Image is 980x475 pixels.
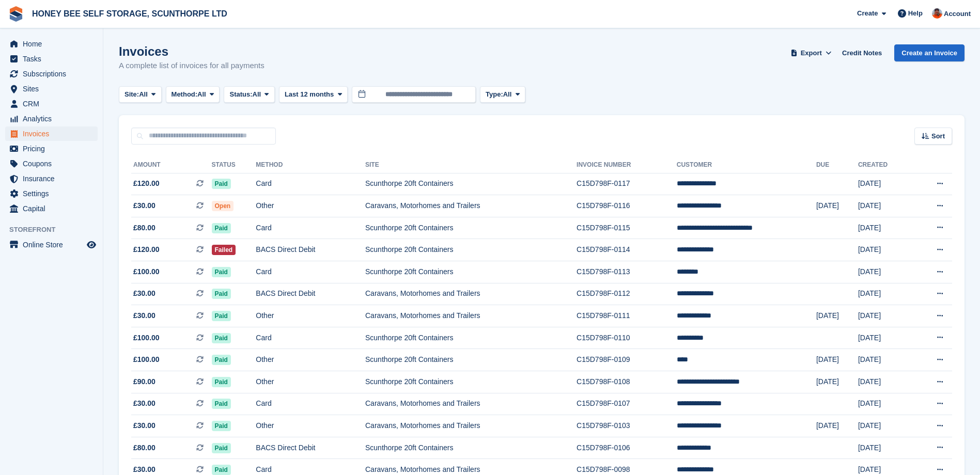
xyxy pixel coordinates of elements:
td: Other [256,415,365,437]
td: Card [256,217,365,239]
td: Caravans, Motorhomes and Trailers [365,393,577,415]
td: [DATE] [816,349,858,371]
a: Preview store [85,239,98,251]
td: [DATE] [858,371,912,393]
td: BACS Direct Debit [256,239,365,261]
span: Help [908,8,923,19]
td: [DATE] [858,261,912,283]
th: Customer [677,157,816,173]
th: Invoice Number [577,157,677,173]
td: C15D798F-0106 [577,437,677,459]
td: Other [256,349,365,371]
th: Amount [131,157,212,173]
span: Paid [212,443,231,453]
p: A complete list of invoices for all payments [119,60,265,72]
span: Paid [212,421,231,431]
td: C15D798F-0116 [577,195,677,217]
td: BACS Direct Debit [256,437,365,459]
td: C15D798F-0109 [577,349,677,371]
td: Other [256,371,365,393]
span: Sort [931,131,945,141]
td: [DATE] [858,393,912,415]
td: [DATE] [858,217,912,239]
span: All [197,89,206,100]
span: £90.00 [133,376,155,387]
span: £120.00 [133,244,160,255]
td: Card [256,393,365,415]
span: Insurance [23,171,85,186]
a: menu [5,237,98,252]
button: Type: All [480,86,525,103]
span: Paid [212,223,231,233]
a: menu [5,52,98,66]
td: Other [256,195,365,217]
a: menu [5,171,98,186]
th: Site [365,157,577,173]
span: All [139,89,148,100]
span: Export [801,48,822,58]
span: Paid [212,289,231,299]
span: Online Store [23,237,85,252]
td: C15D798F-0112 [577,283,677,305]
span: Coupons [23,156,85,171]
span: Paid [212,465,231,475]
a: menu [5,97,98,111]
span: £30.00 [133,200,155,211]
td: Scunthorpe 20ft Containers [365,217,577,239]
span: £80.00 [133,223,155,233]
a: menu [5,141,98,156]
th: Method [256,157,365,173]
span: Home [23,37,85,51]
span: £100.00 [133,332,160,343]
a: menu [5,126,98,141]
span: Paid [212,377,231,387]
span: £30.00 [133,288,155,299]
td: C15D798F-0111 [577,305,677,327]
span: Storefront [9,225,103,235]
td: BACS Direct Debit [256,283,365,305]
span: Paid [212,333,231,343]
span: Paid [212,179,231,189]
span: All [503,89,512,100]
span: Capital [23,201,85,216]
button: Method: All [166,86,220,103]
span: Method: [172,89,198,100]
button: Last 12 months [279,86,348,103]
td: C15D798F-0110 [577,327,677,349]
span: Create [857,8,878,19]
span: £30.00 [133,398,155,409]
td: Scunthorpe 20ft Containers [365,349,577,371]
th: Status [212,157,256,173]
td: [DATE] [858,349,912,371]
span: £30.00 [133,420,155,431]
span: Sites [23,82,85,96]
td: Scunthorpe 20ft Containers [365,371,577,393]
span: £80.00 [133,442,155,453]
span: Paid [212,311,231,321]
span: All [253,89,261,100]
span: Pricing [23,141,85,156]
span: Last 12 months [285,89,334,100]
a: Create an Invoice [894,44,965,61]
img: stora-icon-8386f47178a22dfd0bd8f6a31ec36ba5ce8667c1dd55bd0f319d3a0aa187defe.svg [8,6,24,22]
td: Caravans, Motorhomes and Trailers [365,305,577,327]
th: Due [816,157,858,173]
td: C15D798F-0107 [577,393,677,415]
td: [DATE] [858,283,912,305]
span: Status: [229,89,252,100]
td: Scunthorpe 20ft Containers [365,327,577,349]
td: C15D798F-0103 [577,415,677,437]
span: £120.00 [133,178,160,189]
span: Paid [212,399,231,409]
span: £100.00 [133,354,160,365]
td: Caravans, Motorhomes and Trailers [365,283,577,305]
span: £30.00 [133,310,155,321]
td: C15D798F-0113 [577,261,677,283]
td: C15D798F-0117 [577,173,677,195]
span: Failed [212,245,236,255]
a: menu [5,82,98,96]
button: Site: All [119,86,162,103]
td: Scunthorpe 20ft Containers [365,239,577,261]
span: Subscriptions [23,67,85,81]
span: Tasks [23,52,85,66]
